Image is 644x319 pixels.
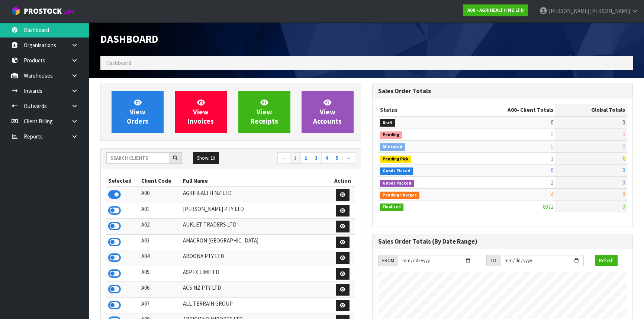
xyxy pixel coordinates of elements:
span: 0 [622,155,625,162]
span: Allocated [380,143,405,151]
span: 1 [551,143,553,150]
a: ← [277,152,290,164]
span: 0 [622,131,625,138]
span: 4 [551,191,553,198]
a: → [342,152,355,164]
td: ALL TERRAIN GROUP [181,297,330,313]
button: Refresh [595,255,618,267]
h3: Sales Order Totals [378,88,627,95]
td: A00 [139,187,181,203]
a: ViewOrders [112,91,164,133]
span: A00 [508,106,517,113]
a: 2 [300,152,311,164]
a: ViewReceipts [238,91,290,133]
td: A03 [139,234,181,250]
img: cube-alt.png [11,6,20,16]
a: ViewInvoices [175,91,227,133]
td: ASPEX LIMITED [181,266,330,282]
div: FROM [378,255,398,267]
a: 5 [332,152,342,164]
input: Search clients [106,152,169,164]
span: 0 [622,119,625,126]
span: Pending [380,131,402,139]
td: AUKLET TRADERS LTD [181,219,330,235]
nav: Page navigation [236,152,355,165]
span: 0 [622,167,625,174]
span: 8372 [543,203,553,210]
td: AGRIHEALTH NZ LTD [181,187,330,203]
span: 0 [551,167,553,174]
th: Client Code [139,175,181,187]
td: ACS NZ PTY LTD [181,282,330,298]
td: [PERSON_NAME] PTY LTD [181,203,330,219]
a: 1 [290,152,301,164]
span: [PERSON_NAME] [549,7,589,14]
span: Dashboard [106,59,131,66]
th: Global Totals [555,104,627,116]
a: 3 [311,152,322,164]
span: 1 [551,155,553,162]
div: TO [486,255,500,267]
span: View Receipts [251,98,278,126]
a: 4 [321,152,332,164]
td: A07 [139,297,181,313]
small: WMS [63,8,75,15]
th: Status [378,104,460,116]
td: AMACRON [GEOGRAPHIC_DATA] [181,234,330,250]
h3: Sales Order Totals (By Date Range) [378,238,627,245]
td: A01 [139,203,181,219]
td: A06 [139,282,181,298]
strong: A00 - AGRIHEALTH NZ LTD [467,7,524,13]
span: 0 [551,119,553,126]
span: 0 [622,203,625,210]
a: A00 - AGRIHEALTH NZ LTD [463,4,528,16]
span: View Invoices [188,98,214,126]
th: - Client Totals [460,104,555,116]
td: A04 [139,250,181,266]
th: Action [330,175,355,187]
span: Dashboard [100,32,158,46]
span: [PERSON_NAME] [590,7,630,14]
span: 0 [622,179,625,186]
td: AROONA PTY LTD [181,250,330,266]
th: Selected [106,175,139,187]
span: View Accounts [313,98,342,126]
span: 0 [622,143,625,150]
button: Show: 10 [193,152,219,164]
span: Draft [380,119,395,127]
span: Finalised [380,204,403,211]
span: Pending Pick [380,156,411,163]
span: View Orders [127,98,148,126]
span: 2 [551,179,553,186]
span: Goods Packed [380,180,414,187]
td: A05 [139,266,181,282]
span: 0 [622,191,625,198]
span: ProStock [24,6,62,16]
span: 0 [551,131,553,138]
td: A02 [139,219,181,235]
a: ViewAccounts [302,91,354,133]
th: Full Name [181,175,330,187]
span: Goods Picked [380,167,413,175]
span: Pending Charges [380,192,419,199]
